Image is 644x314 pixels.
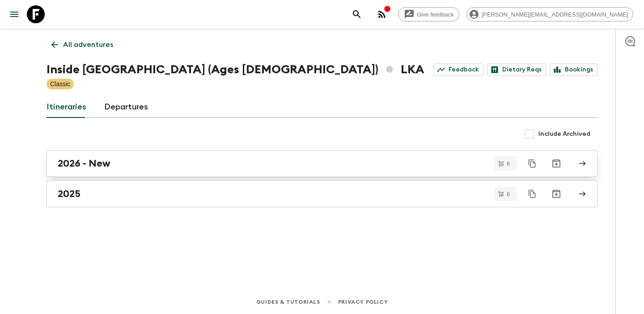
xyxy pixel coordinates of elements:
[433,63,483,76] a: Feedback
[63,39,113,50] p: All adventures
[47,150,597,177] a: 2026 - New
[547,185,565,203] button: Archive
[524,186,540,202] button: Duplicate
[412,11,459,18] span: Give feedback
[47,96,86,118] a: Itineraries
[256,297,320,307] a: Guides & Tutorials
[547,155,565,172] button: Archive
[501,161,515,167] span: 6
[47,61,424,79] h1: Inside [GEOGRAPHIC_DATA] (Ages [DEMOGRAPHIC_DATA]) LKA
[58,188,80,200] h2: 2025
[58,158,110,169] h2: 2026 - New
[550,63,597,76] a: Bookings
[338,297,388,307] a: Privacy Policy
[501,191,515,197] span: 6
[348,5,366,23] button: search adventures
[47,180,597,207] a: 2025
[398,7,459,21] a: Give feedback
[466,7,633,21] div: [PERSON_NAME][EMAIL_ADDRESS][DOMAIN_NAME]
[50,80,70,88] p: Classic
[5,5,23,23] button: menu
[538,130,590,138] span: Include Archived
[487,63,546,76] a: Dietary Reqs
[47,36,118,54] a: All adventures
[104,96,148,118] a: Departures
[524,155,540,172] button: Duplicate
[477,11,633,18] span: [PERSON_NAME][EMAIL_ADDRESS][DOMAIN_NAME]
